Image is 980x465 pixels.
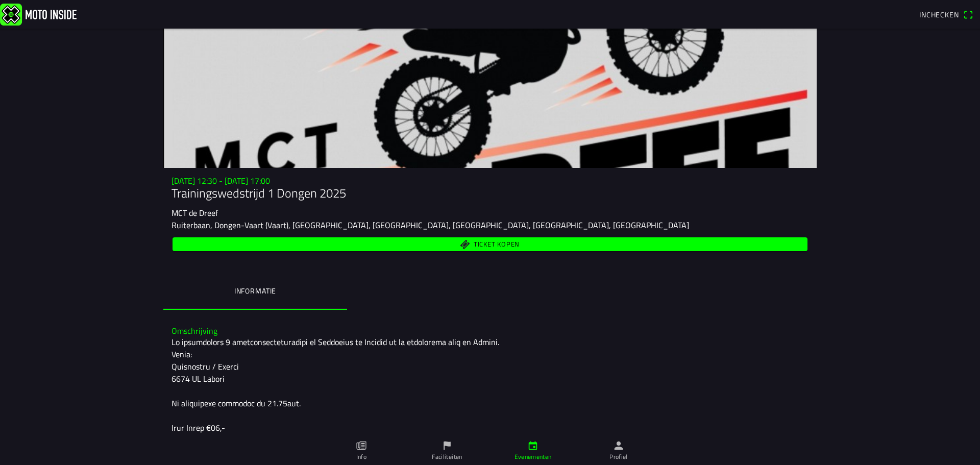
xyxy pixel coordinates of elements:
[171,326,808,336] h3: Omschrijving
[356,440,367,451] ion-icon: paper
[514,452,552,461] ion-label: Evenementen
[171,176,808,186] h3: [DATE] 12:30 - [DATE] 17:00
[613,440,624,451] ion-icon: person
[356,452,366,461] ion-label: Info
[914,6,978,23] a: Incheckenqr scanner
[527,440,538,451] ion-icon: calendar
[432,452,462,461] ion-label: Faciliteiten
[171,207,218,219] ion-text: MCT de Dreef
[609,452,628,461] ion-label: Profiel
[171,219,689,231] ion-text: Ruiterbaan, Dongen-Vaart (Vaart), [GEOGRAPHIC_DATA], [GEOGRAPHIC_DATA], [GEOGRAPHIC_DATA], [GEOGR...
[919,9,959,20] span: Inchecken
[474,241,520,248] span: Ticket kopen
[171,186,808,201] h1: Trainingswedstrijd 1 Dongen 2025
[234,285,276,297] ion-label: Informatie
[442,440,453,451] ion-icon: flag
